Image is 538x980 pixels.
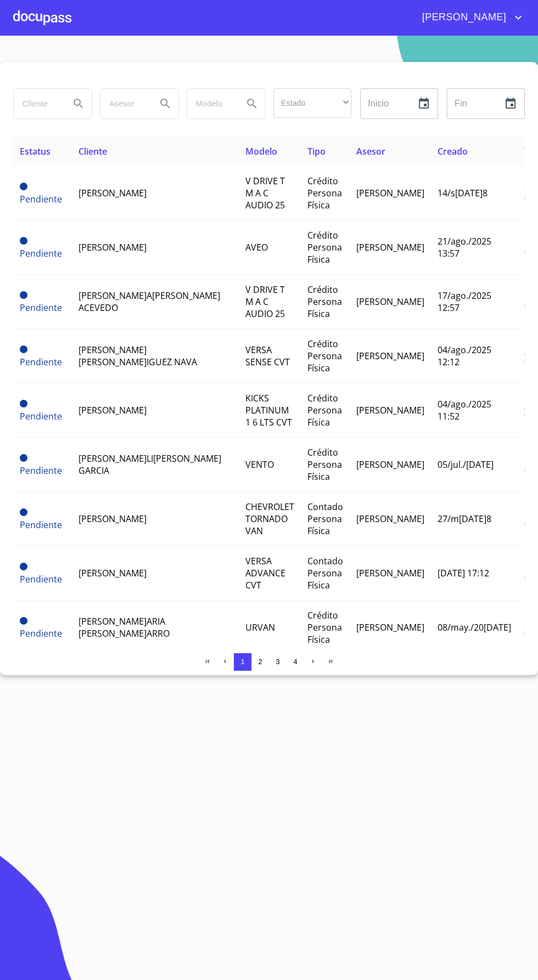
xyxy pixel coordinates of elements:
p: Dias [524,412,533,418]
span: V DRIVE T M A C AUDIO 25 [245,175,285,211]
span: [PERSON_NAME] [356,567,424,579]
span: [PERSON_NAME] [79,187,147,199]
button: Search [239,90,265,117]
span: Crédito Persona Física [307,284,342,320]
span: AVEO [245,241,268,253]
span: Asesor [356,145,385,157]
input: search [187,89,234,118]
span: 27/m[DATE]8 [438,513,491,525]
button: 1 [234,653,251,671]
span: Tipo [307,145,326,157]
span: [PERSON_NAME] [356,458,424,471]
button: Search [65,90,92,117]
span: Pendiente [20,617,27,625]
span: [PERSON_NAME] [414,9,512,26]
span: [PERSON_NAME]ARIA [PERSON_NAME]ARRO [79,615,170,639]
span: V DRIVE T M A C AUDIO 25 [245,284,285,320]
span: Contado Persona Física [307,501,343,537]
button: Search [152,90,178,117]
span: Creado [438,145,468,157]
span: Pendiente [20,356,62,368]
span: [PERSON_NAME] [356,404,424,416]
span: 17/ago./2025 12:57 [438,290,491,314]
span: Pendiente [20,247,62,259]
span: VENTO [245,458,274,471]
span: Crédito Persona Física [307,609,342,645]
span: [PERSON_NAME] [PERSON_NAME]IGUEZ NAVA [79,344,197,368]
p: Dias [524,303,533,309]
span: Pendiente [20,410,62,422]
span: [PERSON_NAME] [356,621,424,633]
span: Pendiente [20,627,62,639]
button: 2 [251,653,269,671]
span: Cliente [79,145,107,157]
span: 14/s[DATE]8 [438,187,487,199]
span: Crédito Persona Física [307,392,342,428]
span: CHEVROLET TORNADO VAN [245,501,294,537]
span: 04/ago./2025 12:12 [438,344,491,368]
button: account of current user [414,9,525,26]
span: VERSA ADVANCE CVT [245,555,285,591]
span: Crédito Persona Física [307,338,342,374]
span: Pendiente [20,508,27,516]
span: Pendiente [20,193,62,205]
span: [PERSON_NAME] [356,241,424,253]
span: 21/ago./2025 13:57 [438,235,491,259]
span: URVAN [245,621,275,633]
span: Estatus [20,145,51,157]
span: [PERSON_NAME] [79,241,147,253]
span: 04/ago./2025 11:52 [438,398,491,422]
span: Pendiente [20,563,27,570]
span: Pendiente [20,302,62,314]
span: Pendiente [20,573,62,585]
button: 4 [287,653,304,671]
input: search [100,89,148,118]
span: 08/may./20[DATE] [438,621,511,633]
span: Pendiente [20,519,62,531]
button: 3 [269,653,287,671]
span: 3 [276,658,279,666]
span: 4 [293,658,297,666]
p: Dias [524,195,533,201]
span: [PERSON_NAME] [79,513,147,525]
p: Dias [524,520,533,526]
span: 05/jul./[DATE] [438,458,494,471]
span: Pendiente [20,291,27,299]
span: Modelo [245,145,277,157]
span: Contado Persona Física [307,555,343,591]
span: [PERSON_NAME] [79,567,147,579]
span: [PERSON_NAME] [79,404,147,416]
span: 2 [258,658,262,666]
p: Dias [524,466,533,472]
input: search [14,89,61,118]
span: Pendiente [20,237,27,245]
p: Dias [524,358,533,364]
span: [PERSON_NAME] [356,187,424,199]
span: Pendiente [20,400,27,407]
span: Crédito Persona Física [307,446,342,483]
span: [PERSON_NAME] [356,350,424,362]
span: 1 [240,658,244,666]
span: KICKS PLATINUM 1 6 LTS CVT [245,392,292,428]
span: Pendiente [20,464,62,477]
span: [DATE] 17:12 [438,567,489,579]
div: ​ [273,88,351,118]
span: [PERSON_NAME] [356,513,424,525]
span: VERSA SENSE CVT [245,344,290,368]
span: Crédito Persona Física [307,229,342,265]
span: [PERSON_NAME] [356,296,424,308]
span: Pendiente [20,183,27,190]
span: Crédito Persona Física [307,175,342,211]
p: Dias [524,575,533,581]
p: Dias [524,249,533,255]
span: Pendiente [20,454,27,462]
span: [PERSON_NAME]A[PERSON_NAME] ACEVEDO [79,290,220,314]
span: Pendiente [20,345,27,353]
p: Dias [524,629,533,635]
span: [PERSON_NAME]LI[PERSON_NAME] GARCIA [79,452,221,477]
